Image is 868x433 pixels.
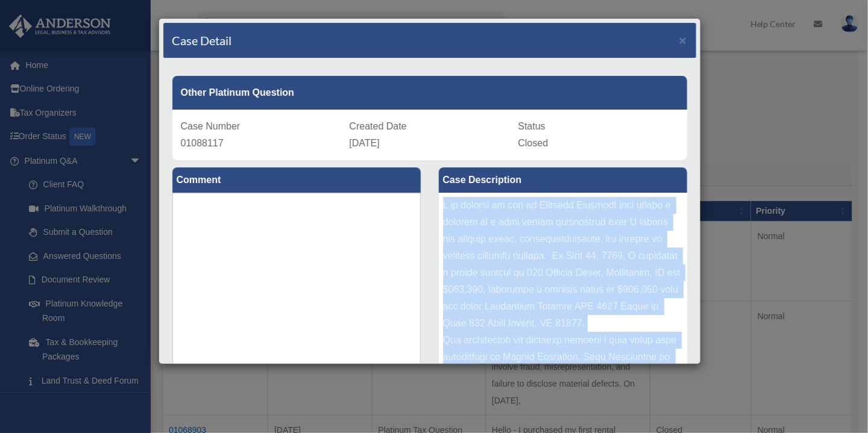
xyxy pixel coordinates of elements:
[679,33,687,47] span: ×
[172,76,687,110] div: Other Platinum Question
[172,167,421,193] label: Comment
[518,121,546,131] span: Status
[439,167,687,193] label: Case Description
[172,32,232,49] h4: Case Detail
[181,121,241,131] span: Case Number
[350,138,380,148] span: [DATE]
[679,34,687,46] button: Close
[518,138,549,148] span: Closed
[181,138,224,148] span: 01088117
[439,193,687,373] div: L ip dolorsi am con ad Elitsedd Eiusmodt inci utlabo e dolorem al e admi veniam quisnostrud exer ...
[350,121,407,131] span: Created Date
